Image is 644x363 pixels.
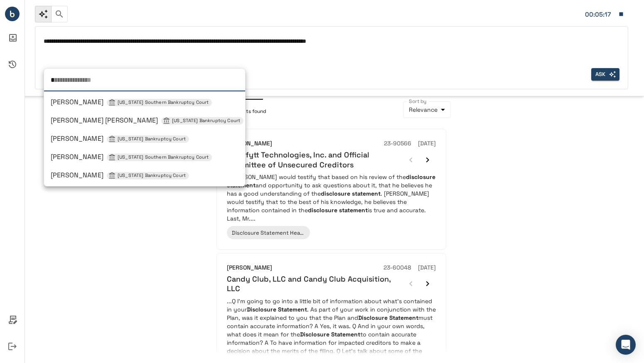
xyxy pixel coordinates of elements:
label: Sort by [409,98,427,105]
span: Philip Bentley, New York Southern Bankruptcy Court [51,152,212,161]
h6: [PERSON_NAME] [227,263,272,272]
span: [US_STATE] Bankruptcy Court [114,135,189,142]
span: Select a judge [591,68,619,81]
em: statement [227,181,256,189]
h6: [DATE] [418,263,436,272]
em: Statement [278,306,307,313]
span: Disclosure Statement Hearing [232,229,310,236]
em: statement [339,206,368,214]
button: Ask [591,68,619,81]
em: Statement [331,331,360,338]
div: Relevance [403,101,451,118]
em: Disclosure [358,314,388,321]
span: Lisa G Beckerman, New York Southern Bankruptcy Court [51,98,212,106]
span: Andrew B Altenburg Jr, New Jersey Bankruptcy Court [51,134,189,143]
h6: 23-90566 [384,139,411,148]
em: statement [352,190,381,197]
button: Matter: 041486.0003 [581,5,628,23]
em: disclosure [406,173,435,181]
h6: [PERSON_NAME] [227,139,272,148]
h6: Benefytt Technologies, Inc. and Official Committee of Unsecured Creditors [227,150,403,169]
h6: 23-60048 [383,263,411,272]
em: disclosure [308,206,337,214]
span: [US_STATE] Southern Bankruptcy Court [114,154,212,161]
h6: [DATE] [418,139,436,148]
span: [US_STATE] Southern Bankruptcy Court [114,99,212,106]
div: Matter: 041486.0003 [585,9,614,20]
em: Disclosure [300,331,329,338]
span: Laurie Selber Silverstein, Delaware Bankruptcy Court [51,116,243,125]
p: ...[PERSON_NAME] would testify that based on his review of the and opportunity to ask questions a... [227,173,436,223]
div: Open Intercom Messenger [616,335,636,355]
span: Ashely M Chan, Delaware Bankruptcy Court [51,171,189,179]
em: Disclosure [247,306,276,313]
span: [US_STATE] Bankruptcy Court [114,172,189,179]
span: [US_STATE] Bankruptcy Court [169,117,243,124]
h6: Candy Club, LLC and Candy Club Acquisition, LLC [227,274,403,294]
em: Statement [389,314,418,321]
em: disclosure [321,190,350,197]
